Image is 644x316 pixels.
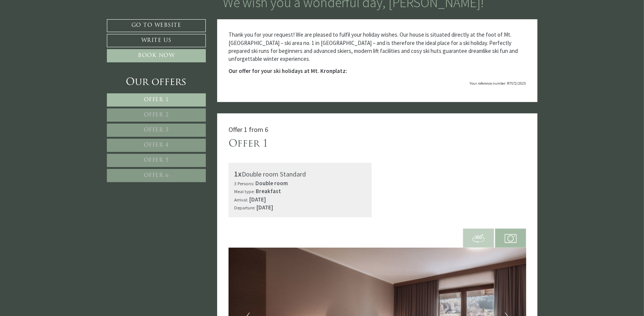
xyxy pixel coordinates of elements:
b: Double room [255,180,288,187]
b: Breakfast [256,187,281,195]
img: camera.svg [505,232,517,245]
span: Offer 2 [144,112,169,118]
small: 08:12 [11,35,77,40]
small: 3 Persons: [234,180,254,186]
small: Meal type: [234,188,255,194]
a: Go to website [107,19,206,32]
small: Departure: [234,204,255,211]
div: Offer 1 [229,137,268,151]
div: Our offers [107,76,206,90]
div: Double room Standard [234,169,366,180]
span: Offer 3 [144,127,169,133]
img: 360-grad.svg [473,232,485,245]
div: Montis – Active Nature Spa [11,22,77,27]
span: Offer 1 [144,97,169,103]
strong: Our offer for your ski holidays at Mt. Kronplatz: [229,67,347,74]
span: Your reference number: R7572/2025 [470,81,526,86]
span: Offer 6 [144,173,169,178]
a: Book now [107,49,206,62]
div: [DATE] [136,6,162,18]
b: 1x [234,169,242,178]
span: Offer 5 [144,158,169,163]
b: [DATE] [249,196,266,203]
b: [DATE] [256,204,273,211]
span: Offer 1 from 6 [229,125,268,134]
small: Arrival: [234,197,248,203]
div: Hello, how can we help you? [6,20,81,42]
button: Send [257,199,298,212]
p: Thank you for your request! We are pleased to fulfil your holiday wishes. Our house is situated d... [229,31,526,63]
a: Write us [107,34,206,47]
span: Offer 4 [144,143,169,148]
